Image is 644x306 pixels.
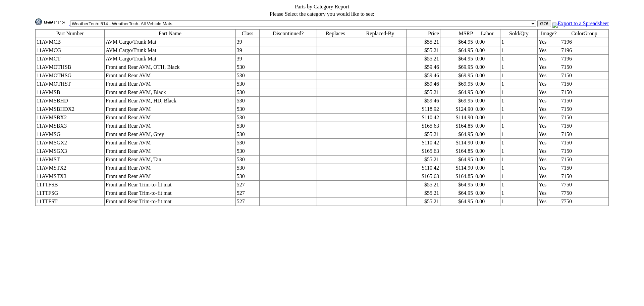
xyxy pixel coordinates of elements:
td: Sold/Qty [500,30,537,38]
td: 530 [235,97,260,105]
td: $55.21 [406,198,440,206]
td: Yes [538,63,560,72]
img: maint.gif [35,18,69,25]
td: Front and Rear AVM, HD, Black [104,97,235,105]
td: Yes [538,181,560,189]
td: $110.42 [406,139,440,147]
td: Yes [538,55,560,63]
td: $118.92 [406,105,440,114]
td: 0.00 [474,38,500,46]
td: $69.95 [440,72,474,80]
td: 1 [500,147,537,156]
td: 530 [235,164,260,172]
td: Front and Rear AVM, Tan [104,156,235,164]
td: Yes [538,198,560,206]
td: 1 [500,198,537,206]
td: 1 [500,139,537,147]
td: Yes [538,172,560,181]
td: $64.95 [440,38,474,46]
td: 11AVMOTHSB [36,63,105,72]
td: AVM Cargo/Trunk Mat [104,46,235,55]
td: Front and Rear AVM [104,172,235,181]
td: Yes [538,38,560,46]
td: 39 [235,55,260,63]
td: $55.21 [406,88,440,97]
td: 7150 [560,97,609,105]
td: $55.21 [406,189,440,198]
td: 1 [500,80,537,88]
td: $110.42 [406,114,440,122]
td: 7196 [560,55,609,63]
td: 1 [500,172,537,181]
td: Front and Rear Trim-to-fit mat [104,181,235,189]
td: Front and Rear AVM [104,80,235,88]
td: 7150 [560,63,609,72]
td: 11TTFST [36,198,105,206]
td: 530 [235,122,260,130]
td: 1 [500,38,537,46]
td: AVM Cargo/Trunk Mat [104,38,235,46]
td: Yes [538,122,560,130]
td: 11AVMSBX3 [36,122,105,130]
td: Yes [538,147,560,156]
td: 1 [500,97,537,105]
td: 7196 [560,38,609,46]
td: 7150 [560,147,609,156]
td: 11AVMSBX2 [36,114,105,122]
td: 7150 [560,80,609,88]
td: $55.21 [406,181,440,189]
td: 1 [500,181,537,189]
td: Front and Rear AVM [104,114,235,122]
td: Class [235,30,260,38]
td: 530 [235,139,260,147]
td: 1 [500,63,537,72]
td: Yes [538,139,560,147]
td: 7196 [560,46,609,55]
td: 7150 [560,172,609,181]
td: 0.00 [474,147,500,156]
td: Replaced-By [354,30,406,38]
a: Export to a Spreadsheet [552,20,609,26]
td: $165.63 [406,147,440,156]
td: 1 [500,122,537,130]
td: 0.00 [474,122,500,130]
td: 0.00 [474,105,500,114]
td: $55.21 [406,38,440,46]
td: 527 [235,189,260,198]
td: $55.21 [406,55,440,63]
td: 7750 [560,198,609,206]
td: 1 [500,189,537,198]
td: $59.46 [406,97,440,105]
td: 11AVMSG [36,130,105,139]
td: $64.95 [440,198,474,206]
td: 11AVMSB [36,88,105,97]
td: Yes [538,130,560,139]
td: Yes [538,156,560,164]
td: Yes [538,164,560,172]
td: $64.95 [440,46,474,55]
td: $165.63 [406,122,440,130]
td: Front and Rear AVM [104,72,235,80]
td: 1 [500,164,537,172]
td: 7150 [560,139,609,147]
td: 530 [235,63,260,72]
td: 0.00 [474,72,500,80]
td: 530 [235,80,260,88]
td: 1 [500,72,537,80]
td: Front and Rear AVM, Grey [104,130,235,139]
td: 39 [235,38,260,46]
td: Yes [538,72,560,80]
td: 1 [500,105,537,114]
td: 530 [235,72,260,80]
td: Front and Rear AVM, Black [104,88,235,97]
td: Front and Rear Trim-to-fit mat [104,198,235,206]
td: 530 [235,130,260,139]
td: $164.85 [440,172,474,181]
td: 11AVMCB [36,38,105,46]
td: MSRP [440,30,474,38]
td: $55.21 [406,156,440,164]
td: 11AVMCG [36,46,105,55]
td: 7150 [560,114,609,122]
td: Yes [538,46,560,55]
td: $64.95 [440,181,474,189]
